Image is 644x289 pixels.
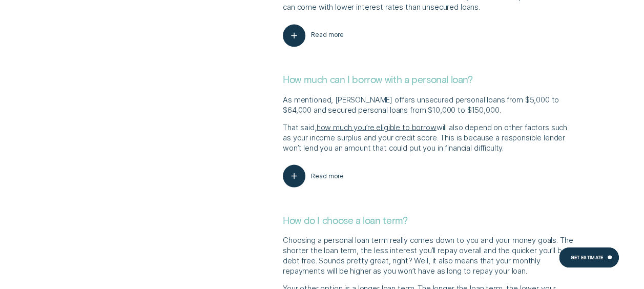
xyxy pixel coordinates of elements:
button: Read more [283,24,344,47]
strong: How much can I borrow with a personal loan? [283,73,473,85]
p: As mentioned, [PERSON_NAME] offers unsecured personal loans from $5,000 to $64,000 and secured pe... [283,95,576,115]
a: how much you’re eligible to borrow [316,122,436,132]
p: That said, will also depend on other factors such as your income surplus and your credit score. T... [283,122,576,153]
span: Read more [311,172,344,180]
button: Read more [283,164,344,187]
strong: How do I choose a loan term? [283,214,407,225]
p: Choosing a personal loan term really comes down to you and your money goals. The shorter the loan... [283,235,576,276]
span: Read more [311,31,344,39]
a: Get estimate [559,247,619,267]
